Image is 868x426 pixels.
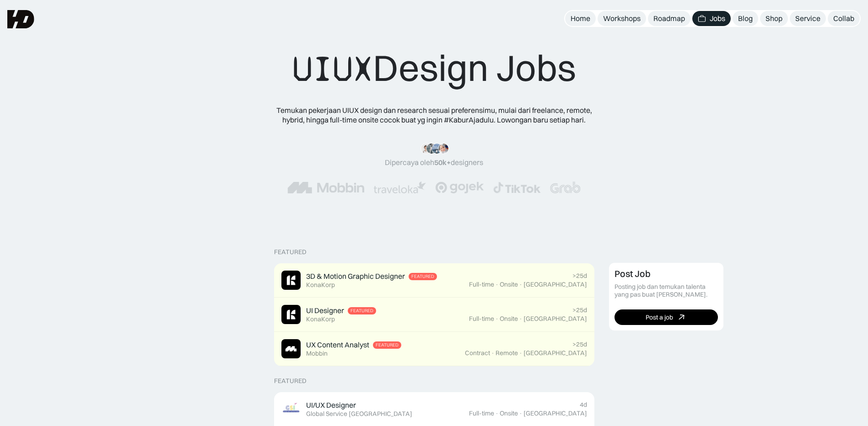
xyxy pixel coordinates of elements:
a: Roadmap [648,11,690,26]
div: [GEOGRAPHIC_DATA] [523,349,587,357]
div: UI/UX Designer [306,400,356,410]
div: KonaKorp [306,281,335,289]
div: [GEOGRAPHIC_DATA] [523,281,587,288]
img: Job Image [281,399,301,419]
div: Featured [274,248,307,256]
a: Service [790,11,826,26]
div: Global Service [GEOGRAPHIC_DATA] [306,410,412,418]
div: · [495,315,499,323]
div: >25d [572,272,587,280]
img: Job Image [281,339,301,358]
div: Blog [738,14,753,23]
div: Onsite [500,410,518,417]
div: 3D & Motion Graphic Designer [306,272,405,281]
div: Featured [411,274,434,279]
a: Home [565,11,596,26]
a: Jobs [692,11,731,26]
span: UIUX [292,47,373,91]
div: Shop [766,14,782,23]
div: · [519,349,523,357]
a: Job ImageUX Content AnalystFeaturedMobbin>25dContract·Remote·[GEOGRAPHIC_DATA] [274,332,594,366]
div: Service [795,14,820,23]
a: Job Image3D & Motion Graphic DesignerFeaturedKonaKorp>25dFull-time·Onsite·[GEOGRAPHIC_DATA] [274,263,594,298]
div: Mobbin [306,350,328,357]
div: · [491,349,495,357]
div: · [519,315,523,323]
div: Dipercaya oleh designers [385,158,483,167]
a: Post a job [615,309,718,325]
div: Collab [833,14,854,23]
img: Job Image [281,271,301,290]
div: Onsite [500,315,518,323]
div: Onsite [500,281,518,288]
div: >25d [572,341,587,348]
a: Blog [733,11,758,26]
span: 50k+ [434,158,451,167]
div: Posting job dan temukan talenta yang pas buat [PERSON_NAME]. [615,283,718,298]
div: KonaKorp [306,315,335,323]
div: Design Jobs [292,46,576,91]
a: Job ImageUI DesignerFeaturedKonaKorp>25dFull-time·Onsite·[GEOGRAPHIC_DATA] [274,298,594,332]
div: Full-time [469,315,494,323]
div: Featured [274,377,307,385]
div: Post Job [615,268,651,279]
div: Contract [465,349,490,357]
img: Job Image [281,305,301,324]
a: Collab [828,11,860,26]
div: · [495,410,499,417]
div: · [519,410,523,417]
div: Featured [376,342,399,348]
div: Temukan pekerjaan UIUX design dan research sesuai preferensimu, mulai dari freelance, remote, hyb... [270,106,599,125]
a: Workshops [598,11,646,26]
div: [GEOGRAPHIC_DATA] [523,410,587,417]
div: · [519,281,523,288]
div: · [495,281,499,288]
div: Jobs [710,14,725,23]
div: [GEOGRAPHIC_DATA] [523,315,587,323]
div: Remote [496,349,518,357]
div: Roadmap [653,14,685,23]
div: Home [571,14,590,23]
div: Full-time [469,410,494,417]
div: >25d [572,306,587,314]
div: Featured [350,308,373,314]
div: Post a job [646,314,673,321]
div: UX Content Analyst [306,340,369,350]
a: Shop [760,11,788,26]
div: UI Designer [306,306,344,315]
div: Full-time [469,281,494,288]
div: Workshops [603,14,641,23]
div: 4d [580,401,587,409]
